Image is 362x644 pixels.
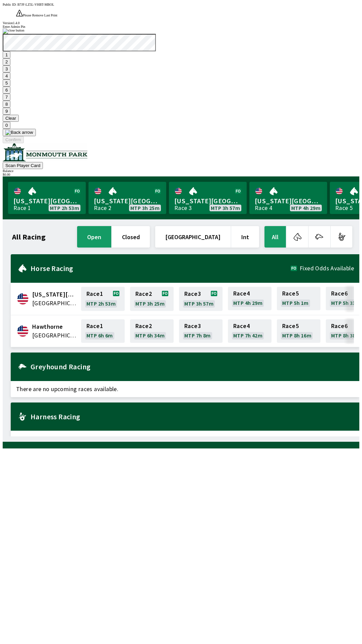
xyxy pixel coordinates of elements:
[23,13,57,17] span: Please Remove Last Print
[135,291,152,297] span: Race 2
[211,205,240,211] span: MTP 3h 57m
[174,205,192,211] div: Race 3
[3,101,10,108] button: 8
[11,431,359,447] span: There are no upcoming races available.
[130,287,174,311] a: Race2MTP 3h 25m
[264,226,286,248] button: All
[31,414,354,419] h2: Harness Racing
[331,323,348,329] span: Race 6
[3,51,10,58] button: 1
[12,234,46,239] h1: All Racing
[184,323,201,329] span: Race 3
[13,205,31,211] div: Race 1
[5,130,33,135] img: Back arrow
[277,319,320,343] a: Race5MTP 8h 16m
[86,323,103,329] span: Race 1
[32,299,77,308] span: United States
[32,322,77,331] span: Hawthorne
[3,79,10,87] button: 5
[228,319,271,343] a: Race4MTP 7h 42m
[3,3,359,6] div: Public ID:
[3,122,10,129] button: 0
[291,205,320,211] span: MTP 4h 29m
[94,197,161,205] span: [US_STATE][GEOGRAPHIC_DATA]
[94,205,111,211] div: Race 2
[249,182,327,214] a: [US_STATE][GEOGRAPHIC_DATA]Race 4MTP 4h 29m
[282,323,299,329] span: Race 5
[277,287,320,311] a: Race5MTP 5h 1m
[17,3,54,6] span: B7JF-LZ5L-VHBT-MBOL
[331,333,360,338] span: MTP 8h 38m
[331,300,360,306] span: MTP 5h 33m
[135,333,165,338] span: MTP 6h 34m
[81,319,125,343] a: Race1MTP 6h 6m
[233,333,262,338] span: MTP 7h 42m
[3,58,10,65] button: 2
[3,87,10,94] button: 6
[233,291,250,296] span: Race 4
[3,21,359,25] div: Version 1.4.0
[174,197,241,205] span: [US_STATE][GEOGRAPHIC_DATA]
[8,182,86,214] a: [US_STATE][GEOGRAPHIC_DATA]Race 1MTP 2h 53m
[3,136,24,143] button: Confirm
[77,226,111,248] button: open
[31,266,291,271] h2: Horse Racing
[179,287,223,311] a: Race3MTP 3h 57m
[228,287,271,311] a: Race4MTP 4h 29m
[3,115,19,122] button: Clear
[86,291,103,297] span: Race 1
[88,182,166,214] a: [US_STATE][GEOGRAPHIC_DATA]Race 2MTP 3h 25m
[282,333,311,338] span: MTP 8h 16m
[233,323,250,329] span: Race 4
[3,108,10,115] button: 9
[282,300,309,306] span: MTP 5h 1m
[135,323,152,329] span: Race 2
[50,205,79,211] span: MTP 2h 53m
[31,364,354,369] h2: Greyhound Racing
[233,300,262,306] span: MTP 4h 29m
[86,333,113,338] span: MTP 6h 6m
[255,197,322,205] span: [US_STATE][GEOGRAPHIC_DATA]
[179,319,223,343] a: Race3MTP 7h 8m
[331,291,348,296] span: Race 6
[86,301,116,306] span: MTP 2h 53m
[32,331,77,340] span: United States
[184,301,214,306] span: MTP 3h 57m
[231,226,259,248] button: Int
[3,25,359,29] div: Enter Admin Pin
[3,162,43,169] button: Scan Player Card
[300,266,354,271] span: Fixed Odds Available
[3,29,24,34] img: close button
[169,182,247,214] a: [US_STATE][GEOGRAPHIC_DATA]Race 3MTP 3h 57m
[335,205,353,211] div: Race 5
[135,301,165,306] span: MTP 3h 25m
[81,287,125,311] a: Race1MTP 2h 53m
[32,290,77,299] span: Delaware Park
[13,197,80,205] span: [US_STATE][GEOGRAPHIC_DATA]
[11,381,359,397] span: There are no upcoming races available.
[130,319,174,343] a: Race2MTP 6h 34m
[130,205,160,211] span: MTP 3h 25m
[3,143,87,161] img: venue logo
[184,291,201,297] span: Race 3
[3,65,10,72] button: 3
[3,94,10,101] button: 7
[112,226,150,248] button: closed
[282,291,299,296] span: Race 5
[3,169,359,173] div: Balance
[3,173,359,176] div: $ 0.00
[184,333,211,338] span: MTP 7h 8m
[255,205,272,211] div: Race 4
[155,226,231,248] button: [GEOGRAPHIC_DATA]
[3,72,10,79] button: 4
